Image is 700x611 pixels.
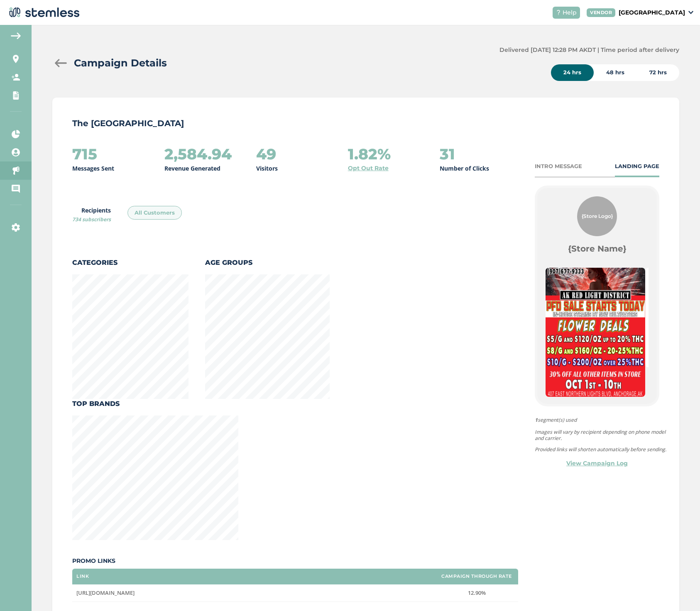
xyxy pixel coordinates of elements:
label: Categories [72,258,188,268]
p: [GEOGRAPHIC_DATA] [619,8,685,17]
p: Messages Sent [72,164,114,173]
label: https://alaskaredlight.com [76,589,431,596]
span: Help [563,8,577,17]
span: 734 subscribers [72,216,111,223]
p: Provided links will shorten automatically before sending. [535,446,668,452]
iframe: Chat Widget [658,571,700,611]
h2: 1.82% [348,146,391,162]
div: LANDING PAGE [615,162,659,171]
div: 72 hrs [637,64,679,81]
img: icon-arrow-back-accent-c549486e.svg [11,32,21,39]
label: Top Brands [72,399,238,409]
h2: 2,584.94 [164,146,232,162]
label: Age Groups [205,258,330,268]
div: All Customers [127,206,182,220]
div: 48 hrs [594,64,637,81]
label: Recipients [72,206,111,223]
img: icon_down-arrow-small-66adaf34.svg [688,11,693,14]
button: Item 1 [597,402,609,414]
p: Visitors [256,164,278,173]
span: segment(s) used [535,416,668,424]
button: Item 0 [585,402,597,414]
p: Images will vary by recipient depending on phone model and carrier. [535,429,668,441]
img: UvtWcoDOmzOuTyL4YsLDN8uc6E86bisCqlOBWE6a.jpg [546,268,645,397]
img: icon-help-white-03924b79.svg [556,10,561,15]
span: [URL][DOMAIN_NAME] [76,589,135,596]
p: Revenue Generated [164,164,220,173]
div: 24 hrs [551,64,594,81]
label: 12.90% [439,589,514,596]
h2: 49 [256,146,276,162]
div: INTRO MESSAGE [535,162,582,171]
a: Opt Out Rate [348,164,389,173]
div: VENDOR [587,8,615,17]
label: Promo Links [72,557,518,565]
label: Campaign Through Rate [441,574,512,579]
span: {Store Logo} [582,213,613,220]
p: The [GEOGRAPHIC_DATA] [72,117,659,129]
img: logo-dark-0685b13c.svg [7,4,80,21]
p: Number of Clicks [440,164,489,173]
a: View Campaign Log [566,459,628,468]
h2: 31 [440,146,455,162]
span: 12.90% [468,589,486,596]
label: Link [76,574,89,579]
strong: 1 [535,416,538,423]
label: {Store Name} [568,243,627,254]
h2: 715 [72,146,97,162]
h2: Campaign Details [74,56,167,71]
label: Delivered [DATE] 12:28 PM AKDT | Time period after delivery [499,46,679,54]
